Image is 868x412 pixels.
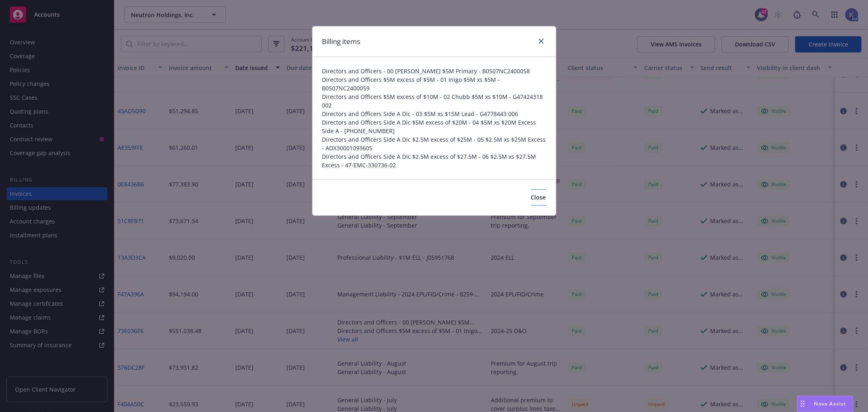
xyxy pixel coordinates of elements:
[322,110,546,118] span: Directors and Officers Side A Dic - 03 $5M xs $15M Lead - G4778443 006
[322,75,546,92] span: Directors and Officers $5M excess of $5M - 01 Inigo $5M xs $5M - B0507NC2400059
[531,193,546,201] span: Close
[536,36,546,46] a: close
[322,92,546,110] span: Directors and Officers $5M excess of $10M - 02 Chubb $5M xs $10M - G47424318 002
[322,36,361,47] h1: Billing items
[797,396,853,412] button: Nova Assist
[322,135,546,152] span: Directors and Officers Side A Dic $2.5M excess of $25M - 05 $2.5M xs $25M Excess - ADX30001093605
[322,118,546,135] span: Directors and Officers Side A Dic $5M excess of $20M - 04 $5M xs $20M Excess Side A - [PHONE_NUMBER]
[322,67,546,75] span: Directors and Officers - 00 [PERSON_NAME] $5M Primary - B0507NC2400058
[322,152,546,169] span: Directors and Officers Side A Dic $2.5M excess of $27.5M - 06 $2.5M xs $27.5M Excess - 47-EMC-330...
[531,189,546,206] button: Close
[798,396,808,412] div: Drag to move
[814,400,846,407] span: Nova Assist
